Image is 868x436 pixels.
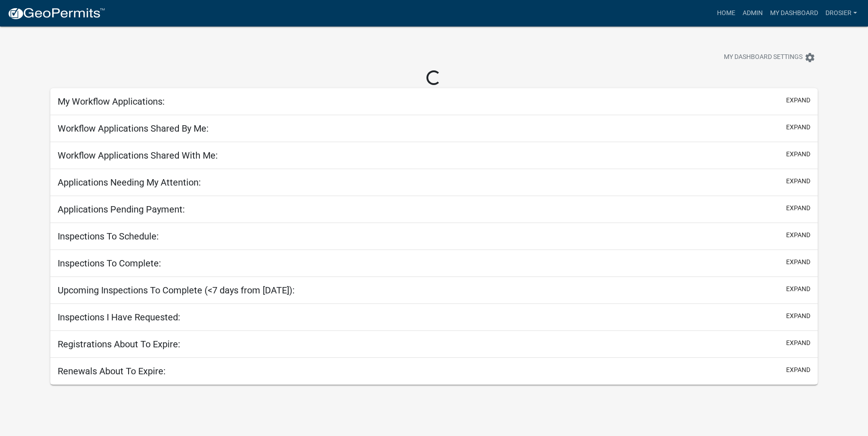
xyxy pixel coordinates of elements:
[786,176,810,186] button: expand
[786,257,810,267] button: expand
[58,312,180,323] h5: Inspections I Have Requested:
[786,365,810,375] button: expand
[786,203,810,213] button: expand
[766,5,822,22] a: My Dashboard
[786,122,810,132] button: expand
[739,5,766,22] a: Admin
[58,366,166,377] h5: Renewals About To Expire:
[58,204,185,215] h5: Applications Pending Payment:
[717,48,823,66] button: My Dashboard Settingssettings
[822,5,861,22] a: drosier
[786,311,810,321] button: expand
[724,52,803,63] span: My Dashboard Settings
[58,285,295,296] h5: Upcoming Inspections To Complete (<7 days from [DATE]):
[786,230,810,240] button: expand
[786,149,810,159] button: expand
[786,96,810,105] button: expand
[58,258,161,269] h5: Inspections To Complete:
[58,177,201,188] h5: Applications Needing My Attention:
[58,231,159,242] h5: Inspections To Schedule:
[58,150,218,161] h5: Workflow Applications Shared With Me:
[786,284,810,294] button: expand
[58,123,209,134] h5: Workflow Applications Shared By Me:
[58,96,165,107] h5: My Workflow Applications:
[58,339,180,350] h5: Registrations About To Expire:
[786,338,810,348] button: expand
[804,52,815,63] i: settings
[713,5,739,22] a: Home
